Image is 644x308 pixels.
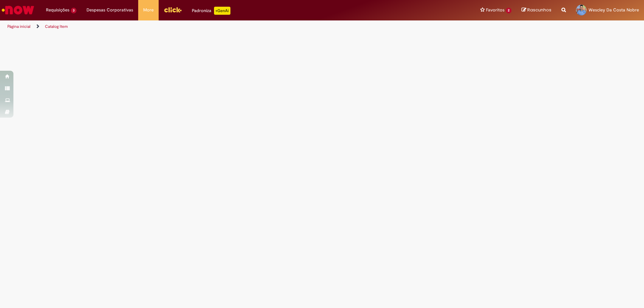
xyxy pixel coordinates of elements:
[486,7,504,13] span: Favoritos
[1,3,35,17] img: ServiceNow
[192,7,230,15] div: Padroniza
[164,5,182,15] img: click_logo_yellow_360x200.png
[527,7,551,13] span: Rascunhos
[87,7,133,13] span: Despesas Corporativas
[5,20,424,33] ul: Trilhas de página
[71,8,76,13] span: 3
[7,24,31,29] a: Página inicial
[214,7,230,15] p: +GenAi
[143,7,154,13] span: More
[46,7,69,13] span: Requisições
[506,8,512,13] span: 2
[589,7,639,13] span: Wescley Da Costa Nobre
[45,24,68,29] a: Catalog Item
[522,7,551,13] a: Rascunhos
